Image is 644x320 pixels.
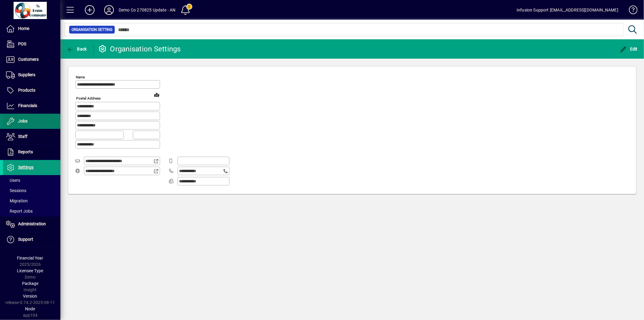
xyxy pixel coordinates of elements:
a: Report Jobs [3,206,60,216]
span: Version [23,294,37,299]
span: Settings [18,165,34,170]
span: Sessions [6,188,26,193]
a: Staff [3,129,60,144]
button: Edit [618,44,639,54]
a: Home [3,21,60,36]
a: Customers [3,52,60,67]
span: Reports [18,149,33,154]
a: Reports [3,145,60,160]
a: Suppliers [3,67,60,83]
a: View on map [152,90,162,100]
span: Edit [620,47,638,51]
span: Organisation Setting [72,27,112,33]
a: Jobs [3,114,60,129]
span: Administration [18,221,46,226]
a: Sessions [3,185,60,196]
span: Node [25,306,35,311]
span: Migration [6,198,28,203]
span: Package [22,281,38,286]
div: Demo Co 270825 Update - AN [119,5,176,15]
a: Products [3,83,60,98]
button: Add [80,5,99,15]
span: Jobs [18,119,27,123]
a: Administration [3,217,60,232]
span: Customers [18,57,39,62]
span: Licensee Type [17,268,43,273]
a: POS [3,37,60,52]
div: Infusion Support [EMAIL_ADDRESS][DOMAIN_NAME] [517,5,618,15]
a: Knowledge Base [624,1,636,21]
a: Financials [3,98,60,113]
div: Organisation Settings [98,44,181,54]
span: Home [18,26,29,31]
span: POS [18,41,26,46]
button: Profile [99,5,119,15]
a: Support [3,232,60,247]
span: Back [67,47,87,51]
app-page-header-button: Back [60,44,94,54]
span: Staff [18,134,27,139]
span: Support [18,237,33,242]
mat-label: Name [76,75,85,79]
span: Financials [18,103,37,108]
span: Report Jobs [6,209,33,214]
span: Products [18,88,35,93]
button: Back [65,44,88,54]
span: Users [6,178,20,183]
span: Suppliers [18,72,35,77]
span: Financial Year [17,256,43,260]
a: Users [3,175,60,185]
a: Migration [3,196,60,206]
